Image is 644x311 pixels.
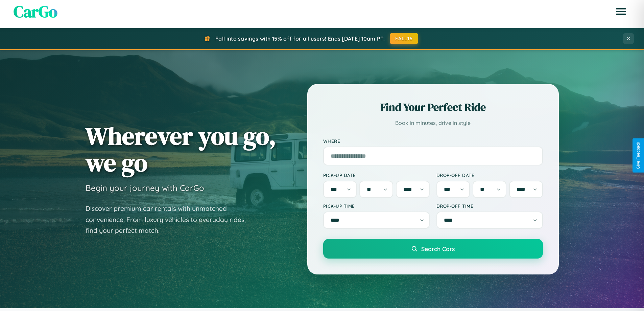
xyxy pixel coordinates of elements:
span: Search Cars [421,245,455,252]
p: Discover premium car rentals with unmatched convenience. From luxury vehicles to everyday rides, ... [86,203,255,236]
button: Search Cars [323,239,543,259]
label: Drop-off Time [436,203,543,209]
h3: Begin your journey with CarGo [86,183,204,193]
h2: Find Your Perfect Ride [323,100,543,115]
h1: Wherever you go, we go [86,123,276,176]
label: Pick-up Date [323,172,430,178]
span: CarGo [14,0,57,23]
label: Where [323,138,543,144]
button: FALL15 [390,33,418,44]
p: Book in minutes, drive in style [323,118,543,128]
label: Drop-off Date [436,172,543,178]
button: Open menu [612,2,630,21]
label: Pick-up Time [323,203,430,209]
span: Fall into savings with 15% off for all users! Ends [DATE] 10am PT. [215,35,385,42]
div: Give Feedback [636,142,641,169]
